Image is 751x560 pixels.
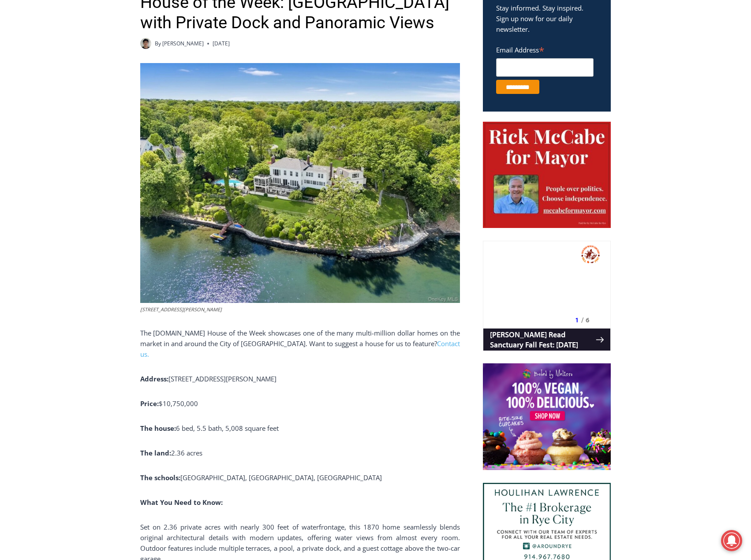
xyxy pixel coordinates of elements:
span: [GEOGRAPHIC_DATA], [GEOGRAPHIC_DATA], [GEOGRAPHIC_DATA] [180,473,382,482]
p: Stay informed. Stay inspired. Sign up now for our daily newsletter. [496,3,598,34]
a: Intern @ [DOMAIN_NAME] [212,86,427,110]
span: [STREET_ADDRESS][PERSON_NAME] [168,374,276,383]
img: McCabe for Mayor [483,122,611,228]
span: Intern @ [DOMAIN_NAME] [231,88,409,108]
span: 6 bed, 5.5 bath, 5,008 square feet [176,424,279,433]
figcaption: [STREET_ADDRESS][PERSON_NAME] [140,306,460,314]
div: 6 [103,75,107,83]
time: [DATE] [213,39,230,48]
img: Baked by Melissa [483,363,611,470]
span: By [155,39,161,48]
span: $10,750,000 [159,399,198,408]
p: The [DOMAIN_NAME] House of the Week showcases one of the many multi-million dollar homes on the m... [140,328,460,359]
div: / [98,75,101,83]
b: The schools: [140,473,180,482]
label: Email Address [496,41,594,57]
img: Patel, Devan - bio cropped 200x200 [140,38,151,49]
a: Author image [140,38,151,49]
a: [PERSON_NAME] Read Sanctuary Fall Fest: [DATE] [0,88,127,110]
b: The land: [140,448,171,457]
b: What You Need to Know: [140,498,223,507]
img: 13 Kirby Lane, Rye [140,63,460,303]
b: The house: [140,424,176,433]
b: Price: [140,399,159,408]
span: 2.36 acres [171,448,202,457]
div: 1 [92,75,96,83]
h4: [PERSON_NAME] Read Sanctuary Fall Fest: [DATE] [7,89,113,109]
b: Address: [140,374,168,383]
a: Contact us. [140,339,460,358]
a: [PERSON_NAME] [162,40,204,47]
